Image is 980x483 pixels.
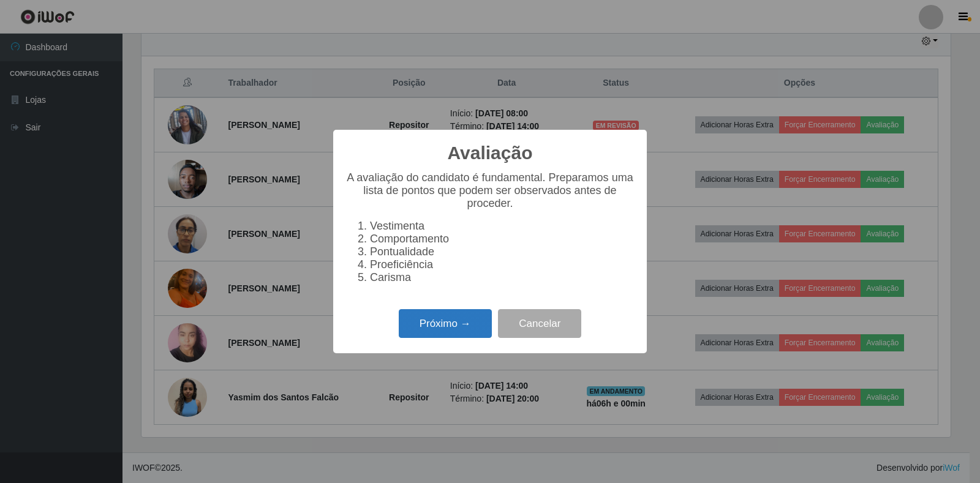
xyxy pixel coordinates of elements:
button: Cancelar [498,309,581,338]
h2: Avaliação [448,142,533,164]
p: A avaliação do candidato é fundamental. Preparamos uma lista de pontos que podem ser observados a... [345,171,635,210]
li: Vestimenta [370,220,635,233]
li: Comportamento [370,233,635,245]
li: Pontualidade [370,245,635,258]
li: Carisma [370,271,635,284]
li: Proeficiência [370,258,635,271]
button: Próximo → [399,309,492,338]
